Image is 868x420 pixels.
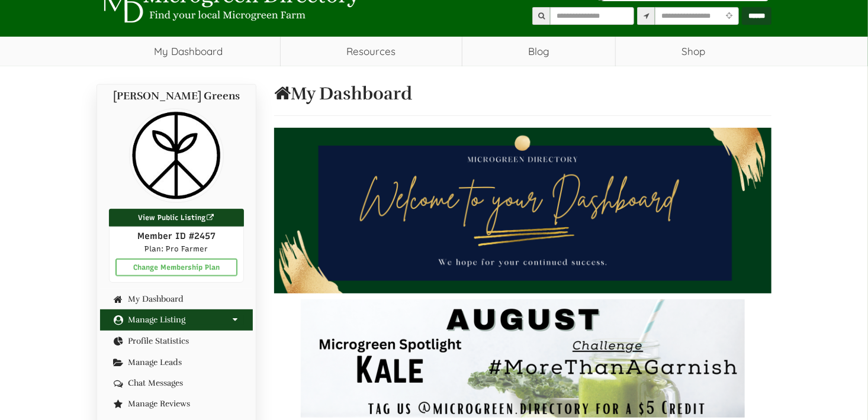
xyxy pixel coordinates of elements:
[109,337,244,345] a: Profile Statistics
[462,37,616,66] a: Blog
[109,379,244,387] a: Chat Messages
[109,315,244,324] a: Manage Listing
[129,108,224,203] img: pimage 2457 189 photo
[137,231,216,241] span: Member ID #2457
[722,12,735,20] i: Use Current Location
[616,37,771,66] a: Shop
[109,399,244,408] a: Manage Reviews
[109,91,244,102] h4: [PERSON_NAME] Greens
[109,295,244,303] a: My Dashboard
[274,128,771,293] img: Blue Gold Rustic Artisinal Remote Graduation Banner (1)
[274,84,771,104] h1: My Dashboard
[115,259,237,276] a: Change Membership Plan
[301,299,745,418] img: August
[109,358,244,367] a: Manage Leads
[281,37,462,66] a: Resources
[97,37,280,66] a: My Dashboard
[145,244,208,253] span: Plan: Pro Farmer
[109,209,244,227] a: View Public Listing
